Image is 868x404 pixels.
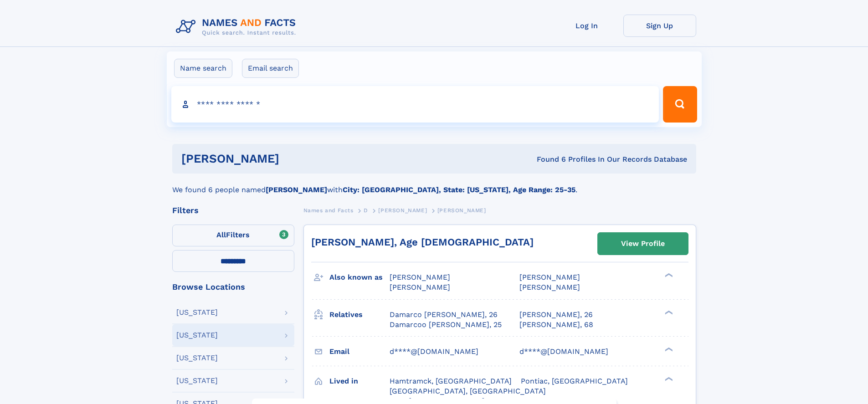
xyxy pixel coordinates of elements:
span: [PERSON_NAME] [390,283,450,291]
div: ❯ [663,376,673,382]
span: D [364,207,368,214]
h3: Lived in [329,373,390,389]
div: Found 6 Profiles In Our Records Database [408,154,687,164]
span: All [216,230,226,239]
div: Filters [172,206,294,215]
label: Filters [172,225,294,246]
span: [PERSON_NAME] [390,273,450,281]
div: ❯ [663,346,673,352]
span: Hamtramck, [GEOGRAPHIC_DATA] [390,377,512,385]
img: Logo Names and Facts [172,15,303,39]
b: [PERSON_NAME] [266,185,327,194]
div: ❯ [663,272,673,278]
a: [PERSON_NAME] [378,205,427,216]
a: Damarco [PERSON_NAME], 26 [390,310,498,320]
input: search input [171,86,659,123]
div: [US_STATE] [176,309,218,316]
button: Search Button [663,86,697,123]
a: D [364,205,368,216]
div: We found 6 people named with . [172,174,696,195]
label: Email search [242,59,299,78]
h3: Email [329,344,390,359]
a: Names and Facts [303,205,354,216]
div: View Profile [621,233,665,254]
div: Browse Locations [172,283,294,291]
span: [PERSON_NAME] [519,273,580,281]
span: [GEOGRAPHIC_DATA], [GEOGRAPHIC_DATA] [390,387,546,395]
span: [PERSON_NAME] [378,207,427,214]
a: Damarcoo [PERSON_NAME], 25 [390,320,502,330]
div: ❯ [663,309,673,315]
a: [PERSON_NAME], 68 [519,320,593,330]
div: [US_STATE] [176,377,218,384]
span: Pontiac, [GEOGRAPHIC_DATA] [521,377,628,385]
a: Log In [550,15,623,37]
h3: Also known as [329,270,390,285]
label: Name search [174,59,232,78]
b: City: [GEOGRAPHIC_DATA], State: [US_STATE], Age Range: 25-35 [343,185,575,194]
div: [US_STATE] [176,354,218,362]
a: Sign Up [623,15,696,37]
a: [PERSON_NAME], 26 [519,310,593,320]
span: [PERSON_NAME] [519,283,580,291]
a: View Profile [598,233,688,255]
h1: [PERSON_NAME] [181,153,408,164]
a: [PERSON_NAME], Age [DEMOGRAPHIC_DATA] [311,236,534,248]
div: [US_STATE] [176,332,218,339]
span: [PERSON_NAME] [437,207,486,214]
h3: Relatives [329,307,390,322]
